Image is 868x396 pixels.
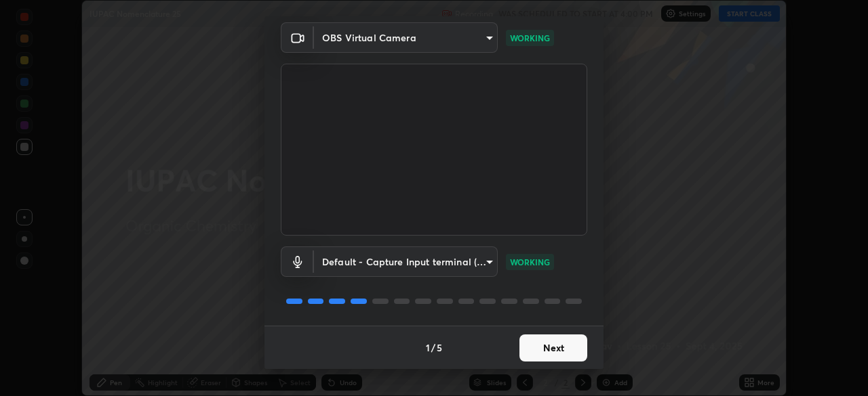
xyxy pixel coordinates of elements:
div: OBS Virtual Camera [314,22,498,53]
button: Next [519,334,587,361]
p: WORKING [510,32,550,44]
h4: 1 [426,340,430,355]
div: OBS Virtual Camera [314,246,498,277]
h4: 5 [437,340,442,355]
p: WORKING [510,256,550,268]
h4: / [431,340,435,355]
